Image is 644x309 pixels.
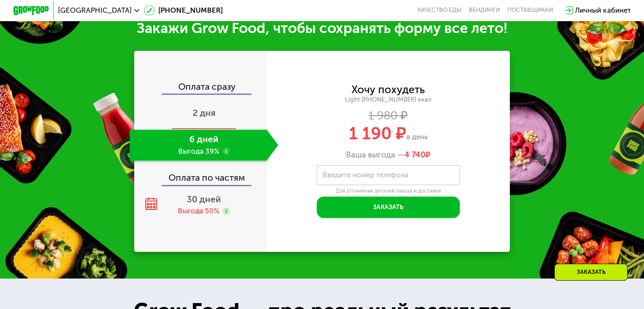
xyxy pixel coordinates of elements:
[351,85,425,94] div: Хочу похудеть
[267,110,510,120] div: 1 980 ₽
[144,5,223,16] a: [PHONE_NUMBER]
[575,5,630,16] div: Личный кабинет
[187,194,221,204] span: 30 дней
[404,150,431,160] span: ₽
[349,123,406,143] span: 1 190 ₽
[323,173,409,178] label: Введите номер телефона
[267,96,510,104] div: Light [PHONE_NUMBER] ккал
[507,7,553,14] div: поставщикам
[58,7,132,14] span: [GEOGRAPHIC_DATA]
[178,206,219,216] div: Выгода 50%
[267,150,510,160] div: Ваша выгода —
[406,132,428,141] span: в день
[317,196,460,218] button: Заказать
[469,7,500,14] a: Вендинги
[317,188,460,194] div: Для уточнения деталей заказа и доставки
[554,264,627,281] div: Заказать
[193,108,216,118] span: 2 дня
[417,7,462,14] a: Качество еды
[135,164,267,185] div: Оплата по частям
[404,150,426,160] span: 4 740
[135,82,267,94] div: Оплата сразу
